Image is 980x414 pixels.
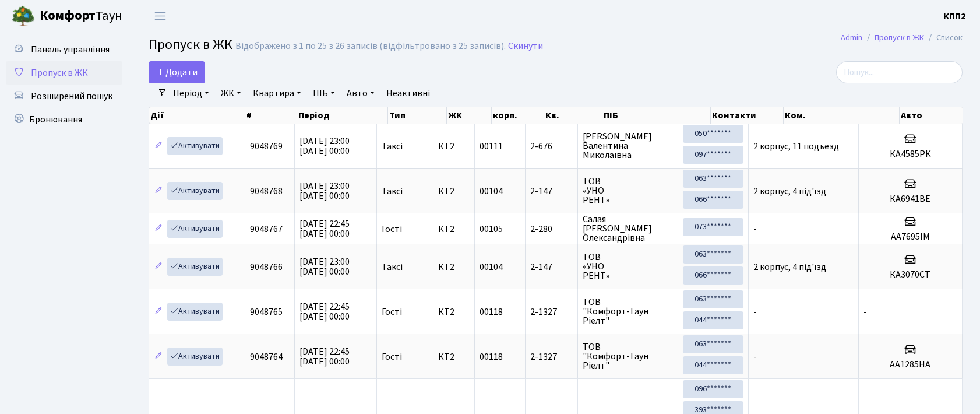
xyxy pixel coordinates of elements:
span: [DATE] 23:00 [DATE] 00:00 [299,255,350,278]
span: 2-147 [530,187,573,196]
span: 9048768 [250,185,283,198]
span: Пропуск в ЖК [149,34,232,55]
span: [DATE] 23:00 [DATE] 00:00 [299,180,350,202]
span: [DATE] 22:45 [DATE] 00:00 [299,217,350,240]
a: Пропуск в ЖК [6,61,122,85]
a: ПІБ [308,83,340,103]
span: Бронювання [29,113,82,126]
a: Панель управління [6,38,122,61]
span: 00118 [480,350,503,363]
a: Активувати [167,220,223,238]
span: КТ2 [438,262,470,272]
span: [DATE] 22:45 [DATE] 00:00 [299,300,350,323]
span: [DATE] 23:00 [DATE] 00:00 [299,135,350,157]
a: Скинути [508,41,543,52]
span: 00104 [480,261,503,273]
h5: КА6941ВЕ [863,194,957,205]
a: Активувати [167,303,223,321]
span: 2 корпус, 4 під'їзд [753,261,826,273]
b: Комфорт [40,6,96,25]
span: ТОВ "Комфорт-Таун Ріелт" [583,297,673,325]
a: Додати [149,61,205,83]
a: Пропуск в ЖК [875,31,924,44]
th: корп. [492,107,544,124]
span: Таун [40,6,122,26]
input: Пошук... [836,61,963,83]
th: # [245,107,297,124]
span: 9048765 [250,306,283,318]
nav: breadcrumb [823,26,980,50]
span: Пропуск в ЖК [31,66,88,79]
div: Відображено з 1 по 25 з 26 записів (відфільтровано з 25 записів). [235,41,506,52]
a: Активувати [167,182,223,200]
span: Гості [382,352,402,362]
span: Таксі [382,142,403,151]
span: 9048769 [250,140,283,153]
span: - [753,350,757,363]
span: КТ2 [438,142,470,151]
a: Розширений пошук [6,85,122,108]
span: Розширений пошук [31,90,112,103]
span: - [753,223,757,236]
th: Кв. [544,107,602,124]
button: Переключити навігацію [146,6,175,26]
span: 2-280 [530,224,573,234]
span: [DATE] 22:45 [DATE] 00:00 [299,345,350,368]
b: КПП2 [943,10,966,23]
span: Гості [382,224,402,234]
a: КПП2 [943,9,966,23]
span: ТОВ «УНО РЕНТ» [583,177,673,205]
span: 2-147 [530,262,573,272]
span: 9048767 [250,223,283,236]
span: 9048764 [250,350,283,363]
span: 2-1327 [530,352,573,362]
span: 2 корпус, 4 під'їзд [753,185,826,198]
span: 2-676 [530,142,573,151]
th: Тип [388,107,447,124]
h5: AA7695IM [863,231,957,243]
h5: КА3070СТ [863,269,957,280]
h5: AA1285HA [863,359,957,370]
a: Admin [841,31,862,44]
th: Період [297,107,388,124]
span: ТОВ «УНО РЕНТ» [583,252,673,280]
span: КТ2 [438,307,470,317]
th: Дії [149,107,245,124]
span: Салая [PERSON_NAME] Олександрівна [583,215,673,243]
a: ЖК [216,83,246,103]
span: 2 корпус, 11 подъезд [753,140,839,153]
li: Список [924,31,963,44]
span: КТ2 [438,187,470,196]
th: ПІБ [602,107,711,124]
span: 00111 [480,140,503,153]
a: Неактивні [382,83,435,103]
span: Таксі [382,262,403,272]
a: Квартира [248,83,306,103]
a: Активувати [167,348,223,366]
span: ТОВ "Комфорт-Таун Ріелт" [583,342,673,370]
span: 00118 [480,306,503,318]
h5: КА4585РК [863,149,957,160]
span: КТ2 [438,352,470,362]
span: Панель управління [31,43,110,56]
a: Активувати [167,137,223,155]
a: Бронювання [6,108,122,131]
span: 9048766 [250,261,283,273]
span: КТ2 [438,224,470,234]
span: - [753,306,757,318]
img: logo.png [12,5,35,28]
span: 00104 [480,185,503,198]
span: Додати [156,66,198,79]
th: Авто [900,107,963,124]
span: - [863,306,867,318]
th: Контакти [711,107,784,124]
a: Період [168,83,214,103]
a: Активувати [167,258,223,276]
a: Авто [342,83,379,103]
span: 00105 [480,223,503,236]
th: ЖК [447,107,492,124]
span: Гості [382,307,402,317]
th: Ком. [784,107,899,124]
span: Таксі [382,187,403,196]
span: 2-1327 [530,307,573,317]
